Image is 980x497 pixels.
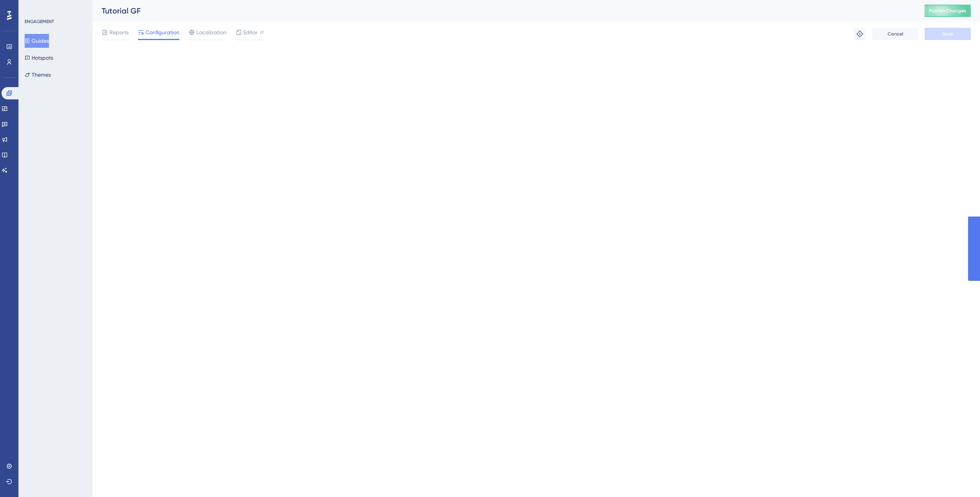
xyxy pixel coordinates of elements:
[109,28,129,37] span: Reports
[102,5,905,16] div: Tutorial GF
[925,5,971,17] button: Publish Changes
[25,18,54,25] div: ENGAGEMENT
[25,51,53,65] button: Hotspots
[243,28,258,37] span: Editor
[925,28,971,40] button: Save
[146,28,179,37] span: Configuration
[948,467,971,490] iframe: UserGuiding AI Assistant Launcher
[25,68,51,82] button: Themes
[25,34,49,48] button: Guides
[888,31,903,37] span: Cancel
[942,31,953,37] span: Save
[929,8,966,14] span: Publish Changes
[872,28,918,40] button: Cancel
[196,28,226,37] span: Localization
